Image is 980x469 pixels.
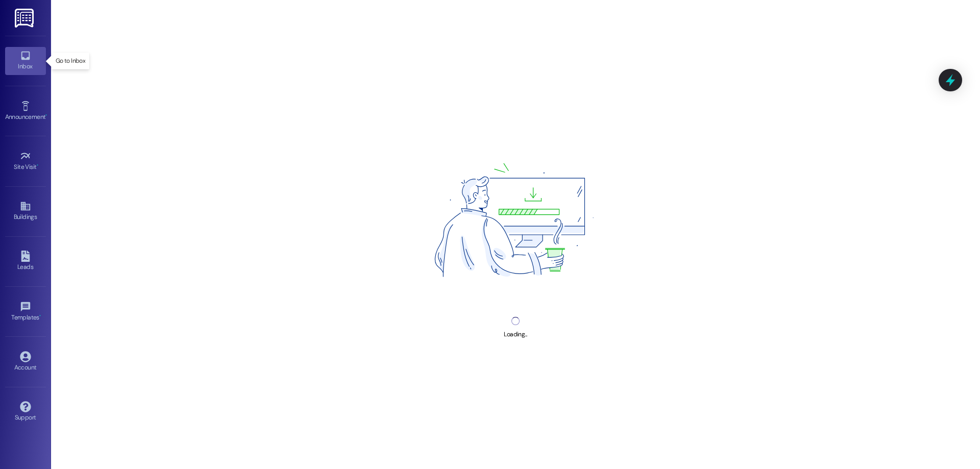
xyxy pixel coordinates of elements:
img: ResiDesk Logo [15,9,36,28]
span: • [45,112,47,119]
a: Site Visit • [5,147,46,175]
span: • [39,312,41,319]
a: Account [5,348,46,376]
a: Inbox [5,47,46,75]
a: Leads [5,248,46,275]
div: Loading... [504,329,527,340]
span: • [37,162,38,169]
p: Go to Inbox [56,57,85,65]
a: Buildings [5,198,46,225]
a: Templates • [5,298,46,326]
a: Support [5,398,46,426]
